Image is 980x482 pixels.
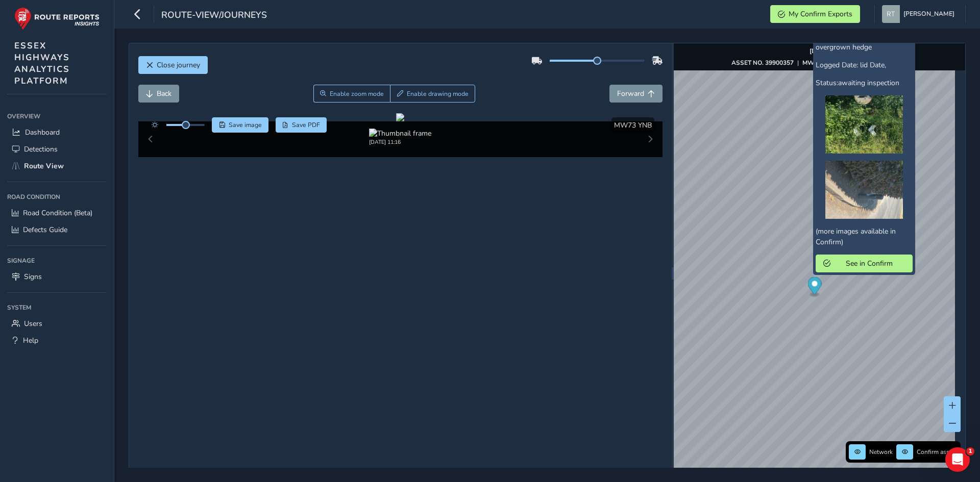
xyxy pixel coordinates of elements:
div: Overview [7,109,107,124]
div: Road Condition [7,189,107,205]
div: [DATE] 11:16 [369,138,431,146]
button: Close journey [138,56,208,74]
div: | | [731,59,908,67]
iframe: Intercom live chat [945,447,970,472]
span: Help [23,336,38,345]
button: Save [212,117,268,133]
img: https://www.essexhighways.org/reports/2023/06/13/Report_3155d19d06624c4fa2d3e092505f7bbb_image0_(... [825,95,903,154]
a: Dashboard [7,124,107,141]
span: Confirm assets [917,448,958,456]
button: Forward [609,85,663,103]
span: Enable drawing mode [407,90,469,98]
span: ESSEX HIGHWAYS ANALYTICS PLATFORM [14,40,70,87]
span: My Confirm Exports [789,9,852,19]
button: Draw [390,85,475,103]
a: Signs [7,268,107,285]
a: Help [7,332,107,349]
span: Detections [24,144,58,154]
button: Back [138,85,179,103]
span: Road Condition (Beta) [23,208,92,218]
span: Save image [229,121,262,129]
span: awaiting inspection [838,78,899,88]
span: [PERSON_NAME] [903,5,954,23]
span: MW73 YNB [614,120,652,130]
span: route-view/journeys [161,9,267,23]
button: PDF [276,117,327,133]
span: Defects Guide [23,225,67,235]
span: Enable zoom mode [330,90,384,98]
strong: ASSET NO. 39900357 [731,59,794,67]
span: Save PDF [292,121,320,129]
div: System [7,300,107,315]
strong: MW73 YNB [802,59,835,67]
div: Map marker [807,277,821,298]
span: 1 [966,447,974,455]
span: Forward [617,89,644,98]
div: Signage [7,253,107,268]
span: See in Confirm [834,259,905,268]
span: Dashboard [25,128,60,137]
a: Defects Guide [7,221,107,238]
button: [PERSON_NAME] [882,5,958,23]
img: https://www.essexhighways.org/reports/2023/06/13/Report_d051b12957a6407f81441109f271a9a5_image1.jpeg [825,161,903,219]
span: Signs [24,272,42,282]
strong: [DATE] [810,47,829,55]
a: Route View [7,158,107,174]
p: Status: [816,78,913,88]
a: Users [7,315,107,332]
span: Route View [24,161,64,171]
p: Logged Date: [816,60,913,70]
img: rr logo [14,7,100,30]
span: Back [157,89,171,98]
button: See in Confirm [816,255,913,272]
p: (more images available in Confirm) [816,226,913,247]
span: Close journey [157,60,200,70]
span: Network [869,448,893,456]
img: Thumbnail frame [369,129,431,138]
span: lid Date, [860,60,886,70]
a: Road Condition (Beta) [7,205,107,221]
span: Users [24,319,42,328]
img: diamond-layout [882,5,900,23]
a: Detections [7,141,107,158]
button: My Confirm Exports [770,5,860,23]
button: Zoom [313,85,390,103]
